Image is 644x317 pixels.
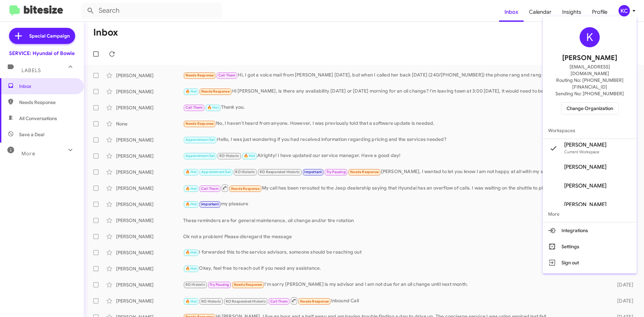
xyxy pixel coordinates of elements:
span: Sending No: [PHONE_NUMBER] [555,90,624,97]
div: K [580,27,600,47]
span: Routing No: [PHONE_NUMBER][FINANCIAL_ID] [551,77,629,90]
button: Sign out [543,255,637,271]
span: [PERSON_NAME] [564,164,606,170]
span: [PERSON_NAME] [564,142,606,148]
span: More [543,206,637,222]
span: Current Workspace [564,149,599,154]
span: Change Organization [567,103,613,114]
span: [EMAIL_ADDRESS][DOMAIN_NAME] [551,63,629,77]
span: [PERSON_NAME] [562,53,617,63]
button: Integrations [543,222,637,239]
span: [PERSON_NAME] [564,182,606,189]
button: Change Organization [561,102,619,114]
button: Settings [543,239,637,255]
span: Workspaces [543,122,637,139]
span: [PERSON_NAME] [564,201,606,208]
